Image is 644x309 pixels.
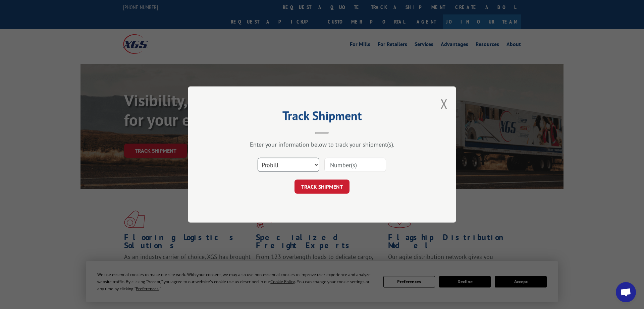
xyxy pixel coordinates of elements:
input: Number(s) [324,158,386,172]
button: TRACK SHIPMENT [294,180,350,194]
a: Open chat [616,282,636,302]
h2: Track Shipment [221,111,423,124]
div: Enter your information below to track your shipment(s). [221,141,423,148]
button: Close modal [440,95,448,113]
